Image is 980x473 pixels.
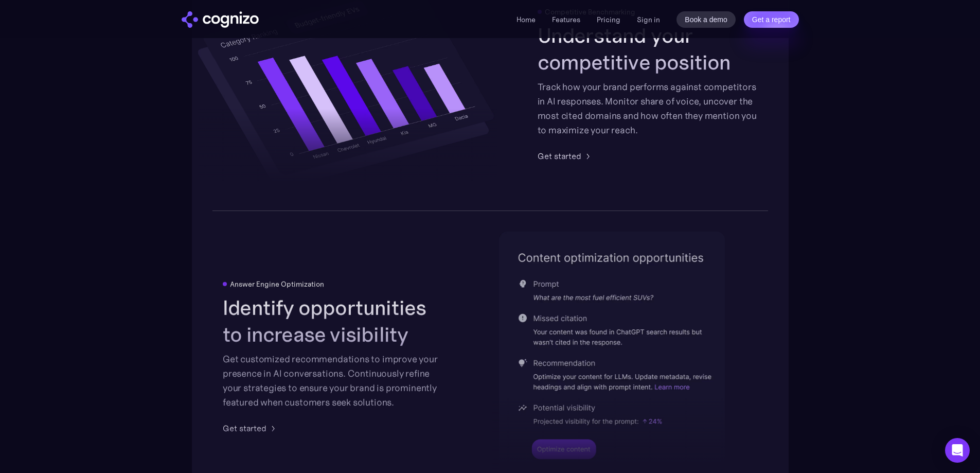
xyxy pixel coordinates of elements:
a: Home [516,15,536,24]
a: Get started [223,422,279,434]
div: Track how your brand performs against competitors in AI responses. Monitor share of voice, uncove... [538,80,758,137]
a: Book a demo [676,11,736,28]
div: Answer Engine Optimization [230,280,324,288]
div: Get started [223,422,266,434]
a: Sign in [637,13,660,26]
a: Features [552,15,580,24]
img: cognizo logo [182,11,259,28]
h2: Understand your competitive position [538,22,758,76]
a: Pricing [597,15,620,24]
a: Get started [538,150,594,162]
a: home [182,11,259,28]
div: Get customized recommendations to improve your presence in AI conversations. Continuously refine ... [223,352,443,410]
h2: Identify opportunities to increase visibility [223,294,443,348]
div: Get started [538,150,581,162]
div: Open Intercom Messenger [945,438,970,463]
a: Get a report [744,11,799,28]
